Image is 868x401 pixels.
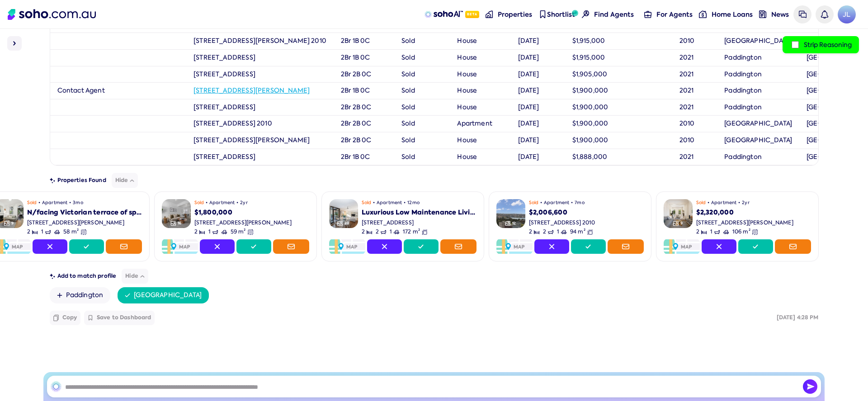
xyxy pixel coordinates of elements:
[334,132,394,149] td: 2Br 2B 0C
[656,191,819,261] a: PropertyGallery Icon9Sold•Apartment•2yr$2,320,000[STREET_ADDRESS][PERSON_NAME]2Bedrooms1Bathrooms...
[717,99,799,116] td: Paddington
[112,173,138,188] button: Hide
[664,239,700,254] img: Map
[742,199,749,206] span: 2yr
[50,311,81,325] button: Copy
[63,228,79,236] span: 58 m²
[672,99,717,116] td: 2021
[11,221,14,226] span: 9
[122,269,148,284] button: Hide
[717,33,799,50] td: [GEOGRAPHIC_DATA]
[154,191,317,261] a: PropertyGallery Icon16Sold•Apartment•2yr$1,800,000[STREET_ADDRESS][PERSON_NAME]2Bedrooms1Bathroom...
[394,229,399,235] img: Carspots
[511,83,565,99] td: [DATE]
[594,10,634,19] span: Find Agents
[334,83,394,99] td: 2Br 1B 0C
[450,132,510,149] td: House
[644,10,652,18] img: for-agents-nav icon
[672,66,717,83] td: 2021
[170,221,176,226] img: Gallery Icon
[231,228,246,236] span: 59 m²
[186,99,334,116] td: [STREET_ADDRESS]
[362,208,476,217] div: Luxurious Low Maintenance Living in a Prime Position
[544,199,569,206] span: Apartment
[81,229,86,235] img: Land size
[711,199,736,206] span: Apartment
[209,199,235,206] span: Apartment
[42,199,67,206] span: Apartment
[45,229,51,235] img: Bathrooms
[717,66,799,83] td: Paddington
[511,132,565,149] td: [DATE]
[27,199,37,206] span: Sold
[8,9,96,20] img: Soho Logo
[587,229,593,235] img: Floor size
[407,199,419,206] span: 12mo
[73,199,83,206] span: 3mo
[511,33,565,50] td: [DATE]
[496,239,533,254] img: Map
[212,229,218,235] img: Bathrooms
[186,66,334,83] td: [STREET_ADDRESS]
[793,5,811,23] a: Messages
[84,311,155,325] button: Save to Dashboard
[539,10,547,18] img: shortlist-nav icon
[486,10,493,18] img: properties-nav icon
[199,229,205,235] img: Bedrooms
[194,228,205,236] span: 2
[50,269,819,284] div: Add to match profile
[672,116,717,132] td: 2010
[186,116,334,132] td: [STREET_ADDRESS] 2010
[529,228,539,236] span: 2
[394,116,450,132] td: Sold
[162,199,191,228] img: Property
[334,33,394,50] td: 2Br 1B 0C
[759,10,767,18] img: news-nav icon
[450,66,510,83] td: House
[557,228,566,236] span: 1
[803,379,817,394] img: Send icon
[206,199,208,206] span: •
[799,10,807,18] img: messages icon
[186,33,334,50] td: [STREET_ADDRESS][PERSON_NAME] 2010
[54,229,60,235] img: Carspots
[27,219,142,227] div: [STREET_ADDRESS][PERSON_NAME]
[329,199,358,228] img: Property
[696,219,811,227] div: [STREET_ADDRESS][PERSON_NAME]
[27,208,142,217] div: N/facing Victorian terrace of space and sunshine in quiet pocket
[422,229,427,235] img: Floor size
[821,10,828,18] img: bell icon
[529,199,538,206] span: Sold
[717,83,799,99] td: Paddington
[362,219,476,227] div: [STREET_ADDRESS]
[543,228,553,236] span: 2
[582,10,590,18] img: Find agents icon
[838,5,856,23] span: Avatar of Jonathan Lui
[394,50,450,66] td: Sold
[425,11,463,18] img: sohoAI logo
[450,83,510,99] td: House
[194,208,309,217] div: $1,800,000
[565,66,672,83] td: $1,905,000
[394,33,450,50] td: Sold
[680,221,683,226] span: 9
[50,173,819,188] div: Properties Found
[193,86,310,94] a: [STREET_ADDRESS][PERSON_NAME]
[334,99,394,116] td: 2Br 2B 0C
[178,221,181,226] span: 16
[701,229,707,235] img: Bedrooms
[194,219,309,227] div: [STREET_ADDRESS][PERSON_NAME]
[381,229,386,235] img: Bathrooms
[505,221,510,226] img: Gallery Icon
[565,132,672,149] td: $1,900,000
[4,221,9,226] img: Gallery Icon
[450,33,510,50] td: House
[672,132,717,149] td: 2010
[777,314,819,322] div: [DATE] 4:28 PM
[240,199,247,206] span: 2yr
[248,229,253,235] img: Land size
[186,132,334,149] td: [STREET_ADDRESS][PERSON_NAME]
[334,50,394,66] td: 2Br 1B 0C
[394,99,450,116] td: Sold
[529,208,644,217] div: $2,006,600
